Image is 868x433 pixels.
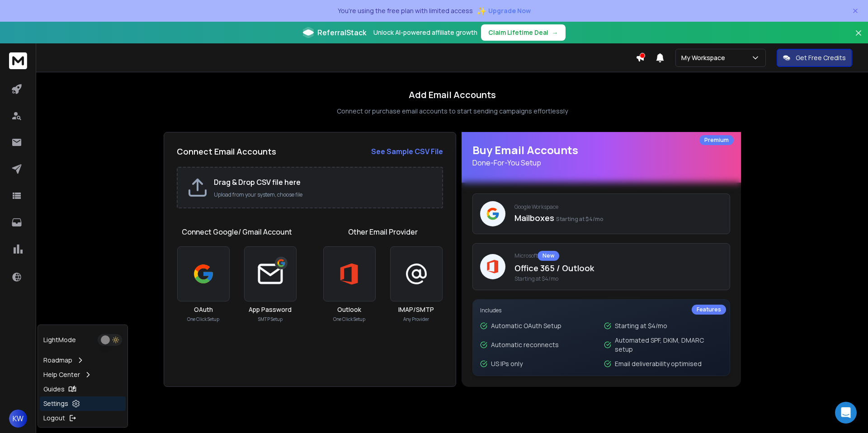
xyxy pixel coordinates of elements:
[409,89,496,101] h1: Add Email Accounts
[556,215,604,223] span: Starting at $4/mo
[43,399,68,408] p: Settings
[472,143,730,168] h1: Buy Email Accounts
[615,321,667,330] p: Starting at $4/mo
[9,409,27,428] button: KW
[476,5,486,17] span: ✨
[796,53,846,62] p: Get Free Credits
[187,316,219,323] p: One Click Setup
[40,382,126,396] a: Guides
[348,226,418,237] h1: Other Email Provider
[777,49,852,67] button: Get Free Credits
[177,145,276,158] h2: Connect Email Accounts
[214,191,433,198] p: Upload from your system, choose file
[398,305,434,314] h3: IMAP/SMTP
[681,53,729,62] p: My Workspace
[371,146,443,157] a: See Sample CSV File
[182,226,292,237] h1: Connect Google/ Gmail Account
[480,307,722,314] p: Includes
[40,353,126,367] a: Roadmap
[692,305,726,315] div: Features
[337,107,568,116] p: Connect or purchase email accounts to start sending campaigns effortlessly
[472,157,730,168] p: Done-For-You Setup
[699,135,734,145] div: Premium
[481,24,566,41] button: Claim Lifetime Deal→
[514,251,722,261] p: Microsoft
[514,262,722,274] p: Office 365 / Outlook
[538,251,559,261] div: New
[514,203,722,211] p: Google Workspace
[333,316,365,323] p: One Click Setup
[214,177,433,188] h2: Drag & Drop CSV file here
[338,6,473,15] p: You're using the free plan with limited access
[853,27,864,49] button: Close banner
[488,6,531,15] span: Upgrade Now
[194,305,213,314] h3: OAuth
[43,370,80,379] p: Help Center
[491,321,561,330] p: Automatic OAuth Setup
[514,275,722,282] span: Starting at $4/mo
[615,359,702,368] p: Email deliverability optimised
[43,385,65,394] p: Guides
[552,28,558,37] span: →
[43,414,65,423] p: Logout
[258,316,283,323] p: SMTP Setup
[337,305,361,314] h3: Outlook
[491,359,523,368] p: US IPs only
[514,212,722,224] p: Mailboxes
[43,356,72,365] p: Roadmap
[615,336,722,354] p: Automated SPF, DKIM, DMARC setup
[40,367,126,382] a: Help Center
[835,402,857,424] div: Open Intercom Messenger
[373,28,477,37] p: Unlock AI-powered affiliate growth
[40,396,126,411] a: Settings
[476,2,531,20] button: ✨Upgrade Now
[491,340,559,349] p: Automatic reconnects
[43,335,76,344] p: Light Mode
[249,305,292,314] h3: App Password
[317,27,366,38] span: ReferralStack
[403,316,429,323] p: Any Provider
